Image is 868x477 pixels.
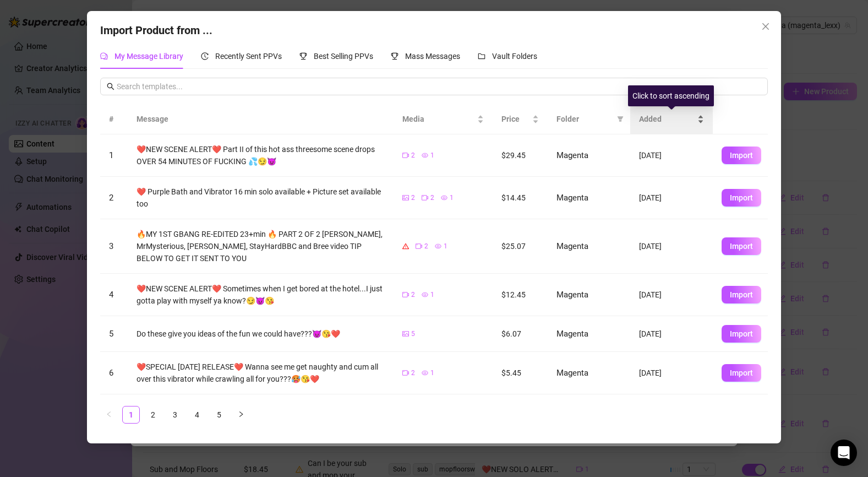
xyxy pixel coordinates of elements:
div: ❤️NEW SCENE ALERT❤️ Part II of this hot ass threesome scene drops OVER 54 MINUTES OF FUCKING 💦😏😈 [137,143,385,167]
span: filter [617,116,624,122]
div: ❤️NEW SCENE ALERT❤️ Sometimes when I get bored at the hotel...I just gotta play with myself ya kn... [137,283,385,307]
span: folder [478,52,485,60]
span: comment [100,52,108,60]
td: $25.07 [493,219,548,274]
span: 2 [430,193,434,203]
td: $14.45 [493,177,548,219]
span: Media [402,113,475,125]
span: My Message Library [114,52,183,61]
li: 3 [166,406,184,424]
span: Magenta [556,290,588,300]
td: [DATE] [630,219,713,274]
span: eye [422,370,428,376]
li: Next Page [232,406,250,424]
td: - [493,394,548,437]
span: 2 [411,150,415,161]
span: 2 [424,241,428,252]
span: Import [730,193,753,202]
li: 5 [210,406,228,424]
span: 1 [444,241,447,252]
button: Import [722,364,761,382]
span: close [761,22,770,31]
div: ❤️ Purple Bath and Vibrator 16 min solo available + Picture set available too [137,186,385,210]
li: 2 [144,406,162,424]
span: Import [730,329,753,338]
span: 3 [109,241,113,251]
td: $6.07 [493,316,548,352]
span: Vault Folders [492,52,537,61]
li: Previous Page [100,406,118,424]
a: 3 [167,406,183,423]
span: Import [730,290,753,299]
span: eye [435,243,441,250]
span: picture [402,194,409,201]
span: Import [730,151,753,160]
span: video-camera [416,243,422,250]
th: Added [630,104,713,134]
td: $29.45 [493,134,548,177]
div: 🔥MY 1ST GBANG RE-EDITED 23+min 🔥 PART 2 OF 2 [PERSON_NAME], MrMysterious, [PERSON_NAME], StayHard... [137,228,385,264]
span: 2 [411,290,415,300]
td: [DATE] [630,316,713,352]
span: 6 [109,368,113,378]
td: $12.45 [493,274,548,316]
a: 4 [189,406,205,423]
span: 4 [109,290,113,300]
td: [DATE] [630,177,713,219]
span: Magenta [556,241,588,251]
span: 2 [109,193,113,203]
div: Click to sort ascending [628,85,714,106]
span: Price [501,113,530,125]
span: Magenta [556,368,588,378]
span: eye [441,194,447,201]
span: 1 [450,193,454,203]
span: Recently Sent PPVs [215,52,282,61]
span: 1 [109,150,113,160]
span: picture [402,330,409,337]
td: [DATE] [630,394,713,437]
button: right [232,406,250,424]
button: Import [722,286,761,303]
span: 1 [430,150,434,161]
li: 1 [122,406,140,424]
span: Import [730,368,753,377]
span: Best Selling PPVs [314,52,373,61]
span: Close [757,22,774,31]
button: Import [722,325,761,343]
span: Magenta [556,150,588,160]
span: Magenta [556,329,588,339]
a: 5 [211,406,227,423]
span: warning [402,241,409,252]
span: eye [422,291,428,298]
span: trophy [391,52,398,60]
span: search [107,83,114,90]
span: Import [730,242,753,251]
th: Message [128,104,394,134]
span: video-camera [402,152,409,159]
button: Import [722,189,761,207]
span: history [201,52,209,60]
span: video-camera [402,291,409,298]
span: Import Product from ... [100,24,212,37]
span: filter [615,111,626,127]
button: Close [757,18,774,35]
span: 2 [411,368,415,378]
a: 2 [145,406,161,423]
th: Price [493,104,548,134]
span: 1 [430,368,434,378]
span: 1 [430,290,434,300]
span: 5 [411,329,415,339]
span: right [238,411,244,418]
div: ❤️SPECIAL [DATE] RELEASE❤️ Wanna see me get naughty and cum all over this vibrator while crawling... [137,361,385,385]
span: Mass Messages [405,52,460,61]
button: Import [722,237,761,255]
input: Search templates... [117,80,762,93]
span: Folder [556,113,613,125]
button: Import [722,147,761,164]
td: $5.45 [493,352,548,394]
span: eye [422,152,428,159]
th: Media [394,104,493,134]
td: [DATE] [630,274,713,316]
td: [DATE] [630,352,713,394]
span: Added [639,113,695,125]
